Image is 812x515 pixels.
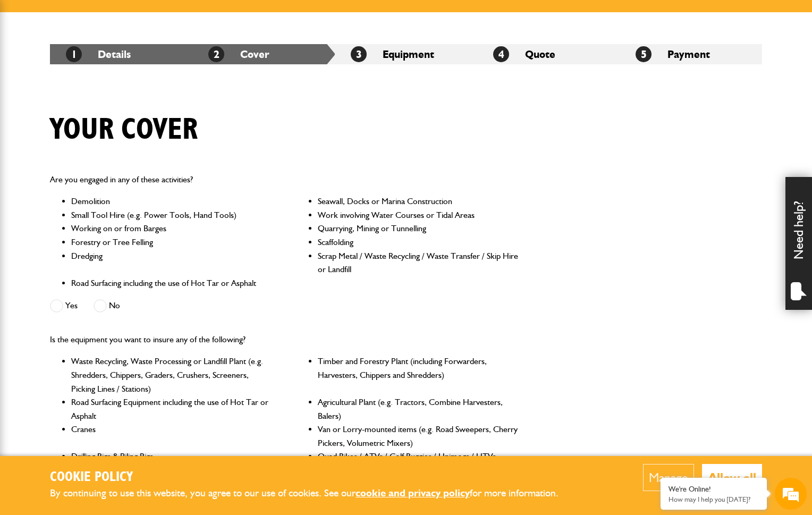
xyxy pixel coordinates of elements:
div: Minimize live chat window [174,5,200,31]
li: Forestry or Tree Felling [71,235,273,249]
li: Working on or from Barges [71,222,273,235]
li: Work involving Water Courses or Tidal Areas [318,208,519,222]
input: Enter your phone number [14,161,194,184]
li: Timber and Forestry Plant (including Forwarders, Harvesters, Chippers and Shredders) [318,354,519,395]
li: Demolition [71,195,273,208]
li: Payment [620,44,762,64]
li: Quad Bikes / ATVs / Golf Buggies / Unimogs / UTVs [318,450,519,463]
li: Cover [192,44,335,64]
p: By continuing to use this website, you agree to our use of cookies. See our for more information. [50,485,576,502]
li: Small Tool Hire (e.g. Power Tools, Hand Tools) [71,208,273,222]
a: cookie and privacy policy [356,487,470,499]
li: Road Surfacing Equipment including the use of Hot Tar or Asphalt [71,395,273,423]
li: Van or Lorry-mounted items (e.g. Road Sweepers, Cherry Pickers, Volumetric Mixers) [318,423,519,450]
span: 1 [66,46,82,62]
li: Drilling Rigs & Piling Rigs [71,450,273,463]
p: Are you engaged in any of these activities? [50,173,519,187]
span: 2 [208,46,224,62]
img: d_20077148190_company_1631870298795_20077148190 [18,59,45,74]
label: Yes [50,299,78,313]
span: 4 [493,46,509,62]
li: Quarrying, Mining or Tunnelling [318,222,519,235]
li: Quote [477,44,620,64]
li: Cranes [71,423,273,450]
li: Scrap Metal / Waste Recycling / Waste Transfer / Skip Hire or Landfill [318,249,519,276]
li: Road Surfacing including the use of Hot Tar or Asphalt [71,276,273,290]
input: Enter your last name [14,98,194,122]
label: No [94,299,120,313]
li: Scaffolding [318,235,519,249]
button: Manage [643,464,694,491]
textarea: Type your message and hit 'Enter' [14,192,194,318]
li: Seawall, Docks or Marina Construction [318,195,519,208]
input: Enter your email address [14,130,194,153]
span: 3 [351,46,367,62]
li: Waste Recycling, Waste Processing or Landfill Plant (e.g. Shredders, Chippers, Graders, Crushers,... [71,354,273,395]
h1: Your cover [50,112,198,148]
li: Equipment [335,44,477,64]
div: Chat with us now [55,60,179,73]
a: 1Details [66,48,131,61]
li: Dredging [71,249,273,276]
button: Allow all [702,464,762,491]
p: How may I help you today? [669,495,759,503]
div: We're Online! [669,485,759,494]
li: Agricultural Plant (e.g. Tractors, Combine Harvesters, Balers) [318,395,519,423]
div: Need help? [785,177,812,310]
p: Is the equipment you want to insure any of the following? [50,333,519,347]
em: Start Chat [145,327,193,342]
span: 5 [636,46,652,62]
h2: Cookie Policy [50,469,576,486]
